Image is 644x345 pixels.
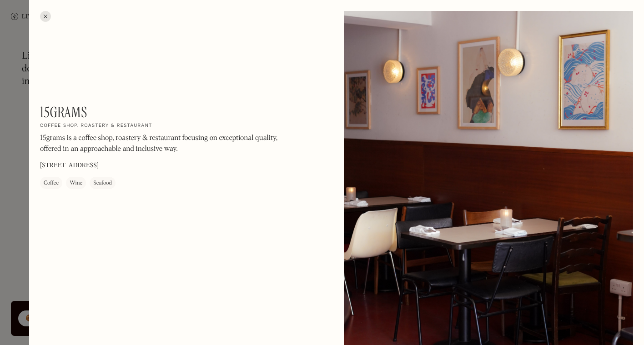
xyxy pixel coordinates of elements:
p: [STREET_ADDRESS] [40,161,99,170]
h1: 15grams [40,104,87,121]
p: 15grams is a coffee shop, roastery & restaurant focusing on exceptional quality, offered in an ap... [40,133,286,155]
div: Seafood [93,179,112,188]
h2: Coffee shop, roastery & restaurant [40,123,152,129]
div: Coffee [44,179,59,188]
div: Wine [70,179,82,188]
